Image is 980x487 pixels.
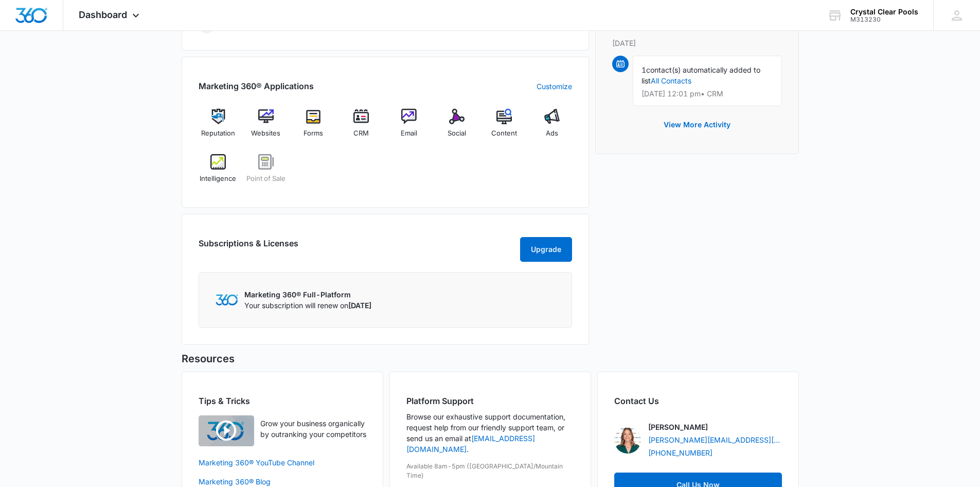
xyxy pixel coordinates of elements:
[406,411,574,455] p: Browse our exhaustive support documentation, request help from our friendly support team, or send...
[79,9,127,20] span: Dashboard
[199,154,238,191] a: Intelligence
[304,128,323,139] span: Forms
[201,128,235,139] span: Reputation
[437,109,476,146] a: Social
[199,457,366,468] a: Marketing 360® YouTube Channel
[532,109,572,146] a: Ads
[546,128,558,139] span: Ads
[537,81,572,92] a: Customize
[642,90,773,97] p: [DATE] 12:01 pm • CRM
[614,395,782,407] h2: Contact Us
[246,154,286,191] a: Point of Sale
[199,415,254,446] img: Quick Overview Video
[353,128,369,139] span: CRM
[520,237,572,262] button: Upgrade
[348,301,371,310] span: [DATE]
[850,16,918,23] div: account id
[216,294,238,305] img: Marketing 360 Logo
[260,418,366,440] p: Grow your business organically by outranking your competitors
[491,128,517,139] span: Content
[651,76,691,85] a: All Contacts
[246,109,286,146] a: Websites
[485,109,524,146] a: Content
[200,174,236,184] span: Intelligence
[648,422,708,432] p: [PERSON_NAME]
[342,109,381,146] a: CRM
[406,462,574,480] p: Available 8am-5pm ([GEOGRAPHIC_DATA]/Mountain Time)
[244,289,371,300] p: Marketing 360® Full-Platform
[244,300,371,311] p: Your subscription will renew on
[648,447,712,458] a: [PHONE_NUMBER]
[642,65,760,85] span: contact(s) automatically added to list
[199,395,366,407] h2: Tips & Tricks
[182,351,799,366] h5: Resources
[199,476,366,487] a: Marketing 360® Blog
[199,80,314,92] h2: Marketing 360® Applications
[648,434,782,445] a: [PERSON_NAME][EMAIL_ADDRESS][PERSON_NAME][DOMAIN_NAME]
[406,395,574,407] h2: Platform Support
[389,109,429,146] a: Email
[294,109,333,146] a: Forms
[251,128,280,139] span: Websites
[199,109,238,146] a: Reputation
[246,174,286,184] span: Point of Sale
[850,8,918,16] div: account name
[614,427,641,454] img: Mary Brenton
[448,128,466,139] span: Social
[199,237,298,258] h2: Subscriptions & Licenses
[401,128,417,139] span: Email
[642,65,646,74] span: 1
[612,38,782,48] p: [DATE]
[653,112,741,137] button: View More Activity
